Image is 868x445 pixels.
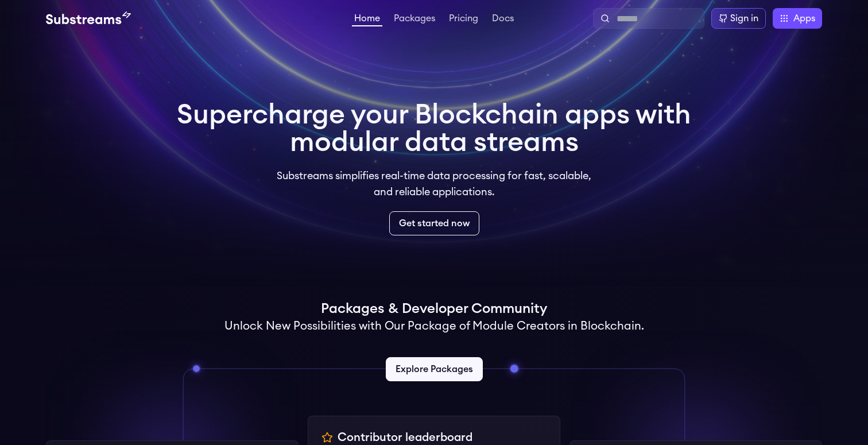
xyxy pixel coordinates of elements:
img: Substream's logo [46,11,131,25]
p: Substreams simplifies real-time data processing for fast, scalable, and reliable applications. [269,168,599,200]
h1: Supercharge your Blockchain apps with modular data streams [177,101,691,156]
a: Sign in [711,8,766,29]
div: Sign in [730,11,758,25]
a: Explore Packages [386,357,483,381]
a: Get started now [389,211,479,235]
a: Packages [392,14,437,25]
span: Apps [793,11,815,25]
h2: Unlock New Possibilities with Our Package of Module Creators in Blockchain. [224,318,644,334]
a: Docs [490,14,516,25]
a: Pricing [447,14,480,25]
a: Home [352,14,382,26]
h1: Packages & Developer Community [321,300,547,318]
